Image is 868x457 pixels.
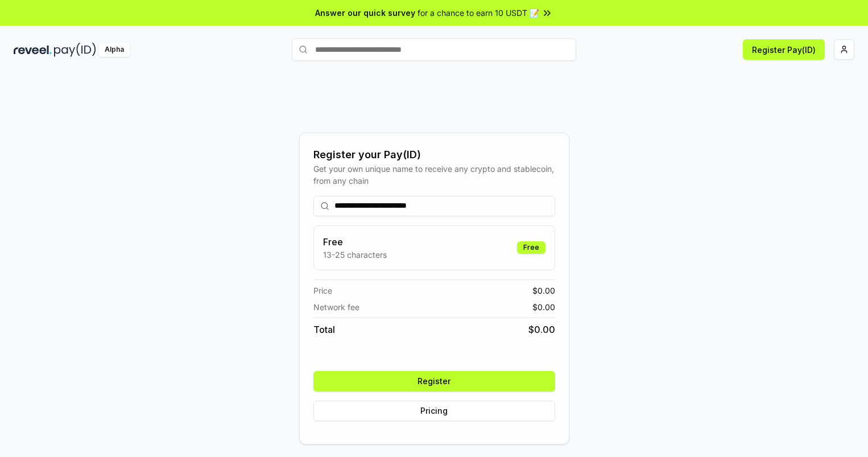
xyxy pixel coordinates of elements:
[313,285,332,297] span: Price
[743,39,825,60] button: Register Pay(ID)
[517,241,545,254] div: Free
[54,43,96,57] img: pay_id
[313,147,555,163] div: Register your Pay(ID)
[315,7,415,19] span: Answer our quick survey
[532,301,555,313] span: $ 0.00
[323,249,387,261] p: 13-25 characters
[323,235,387,249] h3: Free
[528,323,555,336] span: $ 0.00
[98,43,130,57] div: Alpha
[313,163,555,187] div: Get your own unique name to receive any crypto and stablecoin, from any chain
[14,43,52,57] img: reveel_dark
[313,323,335,336] span: Total
[313,301,359,313] span: Network fee
[532,285,555,297] span: $ 0.00
[418,7,539,19] span: for a chance to earn 10 USDT 📝
[313,371,555,392] button: Register
[313,401,555,421] button: Pricing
